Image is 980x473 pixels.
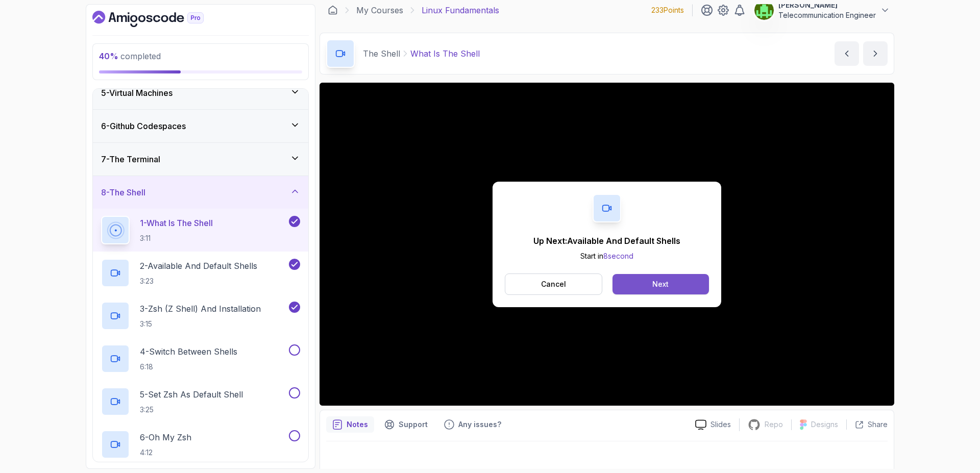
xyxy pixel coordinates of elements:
[710,419,731,430] p: Slides
[93,176,308,209] button: 8-The Shell
[101,302,300,330] button: 3-Zsh (Z Shell) And Installation3:15
[140,319,261,329] p: 3:15
[101,153,160,165] h3: 7 - The Terminal
[140,431,191,443] p: 6 - Oh My Zsh
[140,276,257,286] p: 3:23
[328,5,338,15] a: Dashboard
[811,419,838,430] p: Designs
[612,274,709,294] button: Next
[326,416,374,433] button: notes button
[101,430,300,459] button: 6-Oh My Zsh4:12
[99,51,161,61] span: completed
[533,235,680,247] p: Up Next: Available And Default Shells
[505,273,602,295] button: Cancel
[101,186,145,198] h3: 8 - The Shell
[140,362,237,372] p: 6:18
[410,47,480,60] p: What Is The Shell
[101,87,173,99] h3: 5 - Virtual Machines
[378,416,434,433] button: Support button
[101,344,300,373] button: 4-Switch Between Shells6:18
[140,345,237,358] p: 4 - Switch Between Shells
[778,10,876,20] p: Telecommunication Engineer
[603,252,633,260] span: 8 second
[101,259,300,287] button: 2-Available And Default Shells3:23
[140,388,243,401] p: 5 - Set Zsh As Default Shell
[458,419,501,430] p: Any issues?
[651,5,684,15] p: 233 Points
[687,419,739,430] a: Slides
[320,83,894,406] iframe: 2 - What is the Shell
[92,11,227,27] a: Dashboard
[363,47,400,60] p: The Shell
[422,4,499,16] p: Linux Fundamentals
[846,419,888,430] button: Share
[868,419,888,430] p: Share
[347,419,368,430] p: Notes
[652,279,669,289] div: Next
[99,51,118,61] span: 40 %
[140,217,213,229] p: 1 - What Is The Shell
[101,120,186,132] h3: 6 - Github Codespaces
[765,419,783,430] p: Repo
[93,110,308,142] button: 6-Github Codespaces
[140,303,261,315] p: 3 - Zsh (Z Shell) And Installation
[533,251,680,261] p: Start in
[140,233,213,243] p: 3:11
[835,41,859,66] button: previous content
[754,1,774,20] img: user profile image
[93,77,308,109] button: 5-Virtual Machines
[438,416,507,433] button: Feedback button
[541,279,566,289] p: Cancel
[863,41,888,66] button: next content
[93,143,308,176] button: 7-The Terminal
[140,260,257,272] p: 2 - Available And Default Shells
[101,387,300,416] button: 5-Set Zsh As Default Shell3:25
[356,4,403,16] a: My Courses
[140,405,243,415] p: 3:25
[101,216,300,244] button: 1-What Is The Shell3:11
[140,447,191,458] p: 4:12
[399,419,428,430] p: Support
